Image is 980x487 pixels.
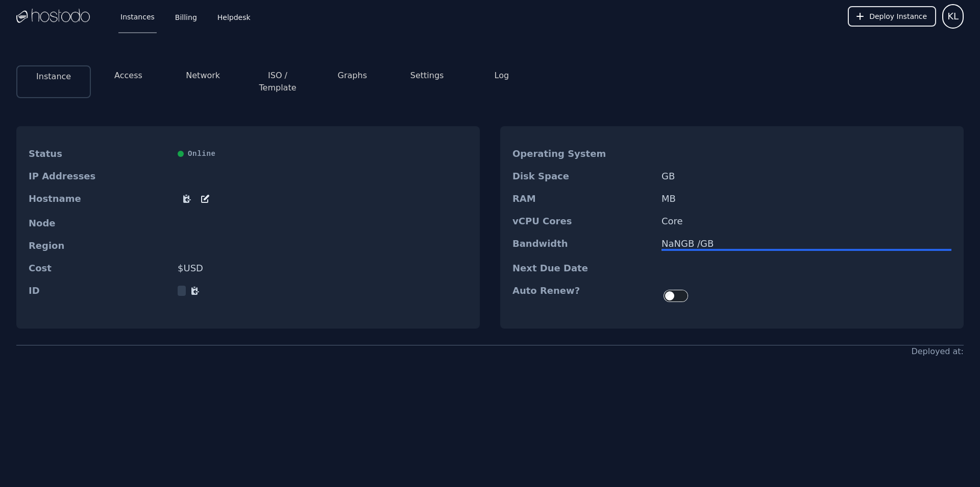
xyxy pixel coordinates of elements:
button: Access [114,69,142,82]
dt: RAM [512,194,653,204]
div: Online [178,149,468,159]
dd: $ USD [178,263,468,273]
dt: Cost [29,263,169,273]
button: Deploy Instance [848,6,936,27]
dt: Node [29,218,169,228]
span: KL [947,9,959,24]
dd: Core [661,216,951,226]
dt: Status [29,149,169,159]
dt: IP Addresses [29,171,169,181]
dd: MB [661,194,951,204]
button: Network [186,69,220,82]
button: Log [495,69,509,82]
div: Deployed at: [911,345,964,358]
button: User menu [942,4,964,29]
dd: GB [661,171,951,181]
button: Instance [36,71,71,83]
dt: Region [29,241,169,251]
dt: Next Due Date [512,263,653,273]
dt: Bandwidth [512,239,653,251]
dt: Operating System [512,149,653,159]
dt: Hostname [29,194,169,206]
dt: ID [29,286,169,296]
span: Deploy Instance [869,11,927,21]
div: NaN GB / GB [661,239,951,249]
dt: Auto Renew? [512,286,653,306]
dt: vCPU Cores [512,216,653,226]
button: Settings [410,69,444,82]
button: Graphs [338,69,367,82]
button: ISO / Template [249,69,307,94]
dt: Disk Space [512,171,653,181]
img: Logo [16,9,90,24]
